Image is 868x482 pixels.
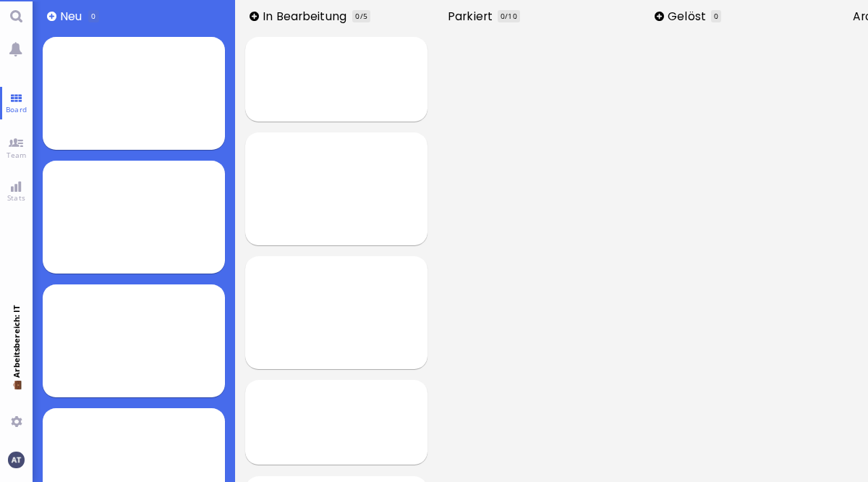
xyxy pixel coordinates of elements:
span: /5 [360,11,367,21]
span: Board [2,104,30,114]
button: Hinzufügen [47,12,56,21]
span: Neu [60,8,87,25]
button: Hinzufügen [655,12,664,21]
span: 0 [91,11,95,21]
span: In Bearbeitung [263,8,352,25]
span: 💼 Arbeitsbereich: IT [11,378,22,410]
span: Parkiert [448,8,498,25]
span: /10 [505,11,516,21]
span: 0 [355,11,359,21]
span: Stats [4,193,29,203]
img: Du [8,452,24,468]
span: 0 [501,11,505,21]
span: Team [3,150,30,160]
button: Hinzufügen [250,12,259,21]
span: Gelöst [668,8,710,25]
span: 0 [714,11,718,21]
